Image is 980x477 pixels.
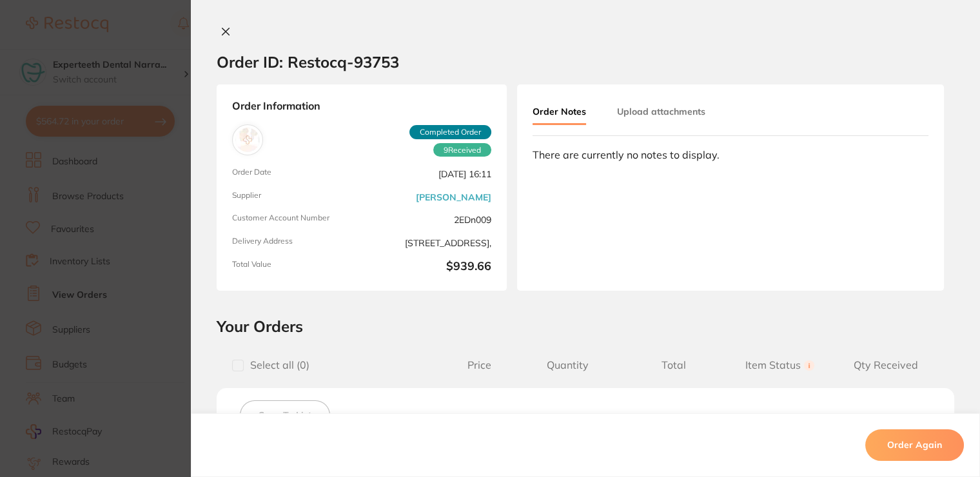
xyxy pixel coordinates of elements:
button: Upload attachments [617,100,705,123]
span: [STREET_ADDRESS], [367,237,491,249]
div: There are currently no notes to display. [533,149,928,161]
span: Completed Order [409,125,491,139]
span: Delivery Address [232,237,357,249]
span: Select all ( 0 ) [244,359,309,371]
span: 2EDn009 [367,213,491,226]
span: Qty Received [833,359,939,371]
h2: Order ID: Restocq- 93753 [217,52,399,72]
span: Quantity [514,359,620,371]
span: Item Status [727,359,832,371]
button: Order Notes [533,100,586,125]
span: Customer Account Number [232,213,357,226]
span: Order Date [232,168,357,180]
a: [PERSON_NAME] [416,192,491,202]
span: [DATE] 16:11 [367,168,491,180]
strong: Order Information [232,100,491,114]
span: Total Value [232,260,357,275]
button: Order Again [865,430,964,461]
b: $939.66 [367,260,491,275]
button: Save To List [240,400,330,430]
span: Price [444,359,515,371]
img: Henry Schein Halas [235,128,260,152]
span: Total [621,359,727,371]
span: Received [433,143,491,157]
h2: Your Orders [217,316,954,336]
span: Supplier [232,191,357,204]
